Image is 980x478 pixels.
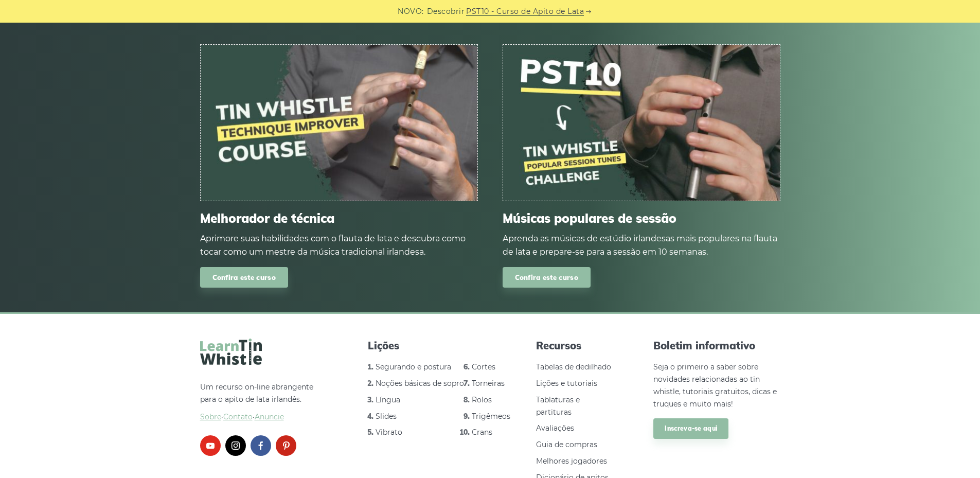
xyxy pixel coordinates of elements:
a: Noções básicas de sopro [376,379,464,388]
font: Confira este curso [212,273,276,281]
a: Segurando e postura [376,362,451,371]
font: Recursos [536,339,581,352]
a: Trigêmeos [472,412,510,421]
a: Guia de compras [536,440,597,449]
a: Melhores jogadores [536,456,607,466]
font: Melhorador de técnica [200,210,334,226]
font: Inscreva-se aqui [665,424,717,432]
a: Língua [376,395,400,404]
a: Rolos [472,395,492,404]
font: Aprenda as músicas de estúdio irlandesas mais populares na flauta de lata e prepare-se para a ses... [503,234,777,257]
a: Torneiras [472,379,505,388]
a: Inscreva-se aqui [653,418,728,439]
a: Tabelas de dedilhado [536,362,611,371]
a: Lições e tutoriais [536,379,597,388]
img: LearnTinWhistle.com [200,339,262,365]
font: Músicas populares de sessão [503,210,676,226]
a: Sobre [200,412,221,421]
a: Confira este curso [503,267,591,288]
a: Facebook [251,435,271,456]
a: Instagram [225,435,246,456]
a: Avaliações [536,423,574,433]
font: Descobrir [427,7,465,16]
font: Um recurso on-line abrangente para o apito de lata irlandês. [200,382,313,404]
font: Confira este curso [515,273,578,281]
a: Cortes [472,362,495,371]
img: curso de apito de lata [201,45,477,201]
font: Seja o primeiro a saber sobre novidades relacionadas ao tin whistle, tutoriais gratuitos, dicas e... [653,362,777,408]
font: Boletim informativo [653,339,755,352]
font: NOVO: [398,7,424,16]
font: · [221,412,223,421]
font: Lições [368,339,399,352]
a: PST10 - Curso de Apito de Lata [466,6,584,17]
a: Tablaturas e partituras [536,395,580,417]
font: · [253,412,255,421]
font: PST10 - Curso de Apito de Lata [466,7,584,16]
a: Slides [376,412,397,421]
font: Aprimore suas habilidades com o flauta de lata e descubra como tocar como um mestre da música tra... [200,234,466,257]
a: Crans [472,428,492,437]
a: Contato·Anuncie [223,412,284,421]
a: Pinterest [276,435,296,456]
font: Contato [223,412,253,421]
a: Vibrato [376,428,402,437]
font: Anuncie [255,412,284,421]
a: YouTube [200,435,221,456]
a: Confira este curso [200,267,288,288]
